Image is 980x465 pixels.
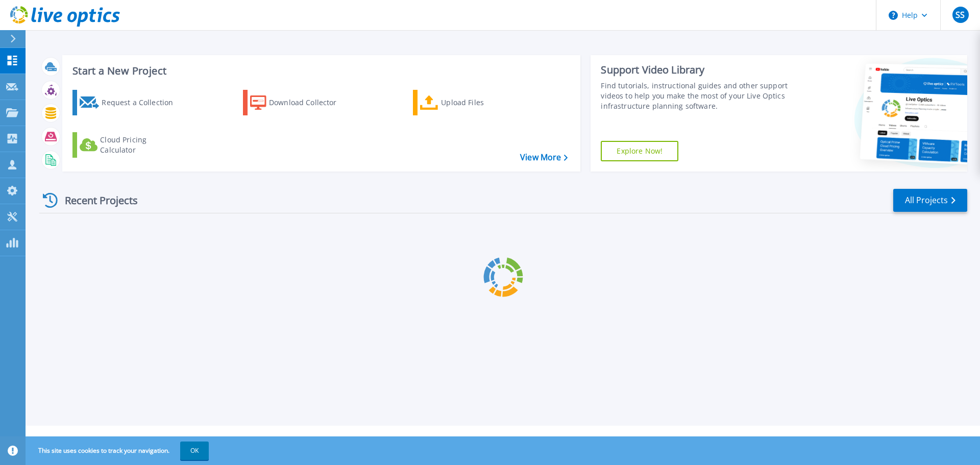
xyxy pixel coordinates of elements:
[441,92,523,113] div: Upload Files
[520,153,568,162] a: View More
[893,189,967,212] a: All Projects
[955,11,965,19] span: SS
[180,442,209,460] button: OK
[601,81,793,111] div: Find tutorials, instructional guides and other support videos to help you make the most of your L...
[413,90,527,115] a: Upload Files
[72,132,186,158] a: Cloud Pricing Calculator
[102,92,183,113] div: Request a Collection
[601,63,793,77] div: Support Video Library
[28,442,209,460] span: This site uses cookies to track your navigation.
[39,188,152,213] div: Recent Projects
[100,135,182,155] div: Cloud Pricing Calculator
[72,90,186,115] a: Request a Collection
[243,90,357,115] a: Download Collector
[72,65,568,77] h3: Start a New Project
[269,92,351,113] div: Download Collector
[601,141,678,161] a: Explore Now!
